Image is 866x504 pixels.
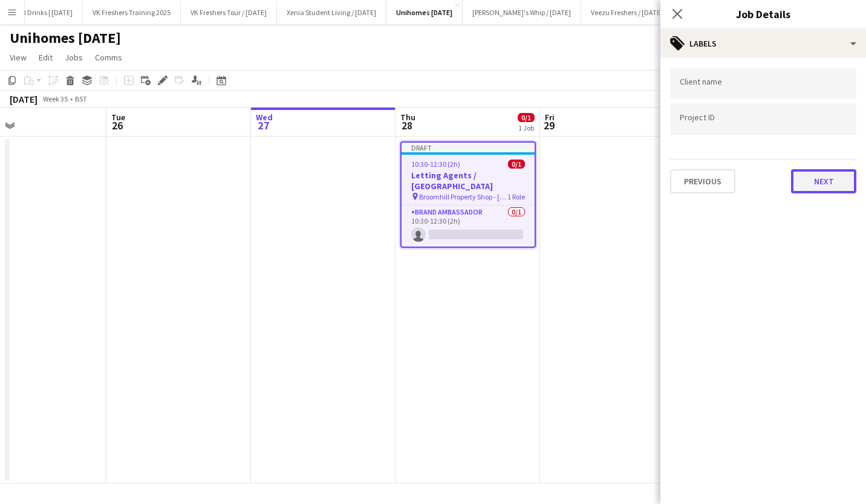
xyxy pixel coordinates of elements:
span: 0/1 [518,113,535,122]
input: Type to search project ID labels... [680,114,847,124]
app-job-card: Draft10:30-12:30 (2h)0/1Letting Agents / [GEOGRAPHIC_DATA] Broomhill Property Shop - [GEOGRAPHIC_... [400,141,536,248]
div: Labels [660,29,866,58]
div: Draft [402,143,535,152]
h3: Job Details [660,6,866,22]
button: Unihomes [DATE] [386,1,463,24]
app-card-role: Brand Ambassador0/110:30-12:30 (2h) [402,205,535,247]
span: View [10,52,27,63]
span: 0/1 [508,160,525,169]
span: 29 [543,118,555,132]
h3: Letting Agents / [GEOGRAPHIC_DATA] [402,170,535,192]
button: [PERSON_NAME]'s Whip / [DATE] [463,1,581,24]
button: Xenia Student Living / [DATE] [277,1,386,24]
span: Week 35 [40,94,70,103]
span: Wed [256,112,273,123]
div: 1 Job [518,123,534,132]
button: Previous [670,169,735,193]
a: Comms [90,50,127,65]
span: 1 Role [507,192,525,201]
span: Fri [545,112,555,123]
span: 10:30-12:30 (2h) [411,160,460,169]
input: Type to search client labels... [680,78,847,89]
a: Jobs [60,50,88,65]
div: BST [75,94,87,103]
div: [DATE] [10,93,37,105]
button: Next [791,169,856,193]
a: Edit [34,50,57,65]
span: Comms [95,52,122,63]
h1: Unihomes [DATE] [10,29,121,47]
span: Edit [39,52,53,63]
span: Tue [111,112,125,123]
span: 27 [254,118,273,132]
a: View [5,50,31,65]
span: Jobs [65,52,83,63]
button: VK Freshers Training 2025 [83,1,181,24]
span: 28 [399,118,415,132]
span: 26 [109,118,125,132]
button: Veezu Freshers / [DATE] [581,1,673,24]
span: Thu [400,112,415,123]
button: VK Freshers Tour / [DATE] [181,1,277,24]
span: Broomhill Property Shop - [GEOGRAPHIC_DATA] [419,192,507,201]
